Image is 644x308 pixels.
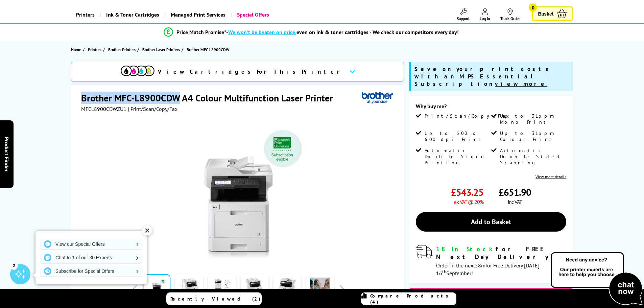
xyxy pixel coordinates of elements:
[121,66,154,76] img: cmyk-icon.svg
[436,245,566,261] div: for FREE Next Day Delivery
[228,29,296,35] span: We won’t be beaten on price,
[142,46,182,53] a: Brother Laser Printers
[508,198,522,205] span: inc VAT
[3,137,10,171] span: Product Finder
[436,245,496,253] span: 18 In Stock
[71,6,100,23] a: Printers
[166,292,262,305] a: Recently Viewed (2)
[454,198,483,205] span: ex VAT @ 20%
[164,6,231,23] a: Managed Print Services
[425,113,511,119] span: Print/Scan/Copy/Fax
[88,46,101,53] span: Printers
[495,80,547,88] u: view more
[529,3,537,12] span: 0
[41,266,142,277] a: Subscribe for Special Offers
[480,16,490,21] span: Log In
[106,6,159,23] span: Ink & Toner Cartridges
[41,239,142,250] a: View our Special Offers
[100,6,164,23] a: Ink & Toner Cartridges
[535,174,566,179] a: View more details
[81,92,340,104] h1: Brother MFC-L8900CDW A4 Colour Multifunction Laser Printer
[457,8,470,21] a: Support
[538,9,553,18] span: Basket
[187,46,229,53] span: Brother MFC-L8900CDW
[480,8,490,21] a: Log In
[187,46,231,53] a: Brother MFC-L8900CDW
[499,186,531,198] span: £651.90
[475,262,485,269] span: 58m
[532,6,573,21] a: Basket 0
[416,103,566,113] div: Why buy me?
[231,6,274,23] a: Special Offers
[436,262,540,277] span: Order in the next for Free Delivery [DATE] 16 September!
[71,46,83,53] a: Home
[416,212,566,232] a: Add to Basket
[55,26,568,38] li: modal_Promise
[41,252,142,263] a: Chat to 1 of our 30 Experts
[142,226,152,235] div: ✕
[128,105,177,112] span: | Print/Scan/Copy/Fax
[370,293,456,305] span: Compare Products (4)
[425,130,490,142] span: Up to 600 x 600 dpi Print
[71,46,81,53] span: Home
[549,251,644,307] img: Open Live Chat window
[500,8,520,21] a: Track Order
[81,105,126,112] span: MFCL8900CDWZU1
[172,126,305,258] img: Brother MFC-L8900CDW
[88,46,103,53] a: Printers
[10,262,18,269] div: 2
[108,46,136,53] span: Brother Printers
[442,268,446,275] sup: th
[142,46,180,53] span: Brother Laser Printers
[108,46,137,53] a: Brother Printers
[176,29,226,35] span: Price Match Promise*
[158,68,344,75] span: View Cartridges For This Printer
[425,147,490,166] span: Automatic Double Sided Printing
[226,29,459,35] div: - even on ink & toner cartridges - We check our competitors every day!
[416,245,566,276] div: modal_delivery
[451,186,483,198] span: £543.25
[500,113,565,125] span: Up to 31ppm Mono Print
[170,296,261,302] span: Recently Viewed (2)
[500,147,565,166] span: Automatic Double Sided Scanning
[457,16,470,21] span: Support
[414,65,552,88] span: Save on your print costs with an MPS Essential Subscription
[500,130,565,142] span: Up to 31ppm Colour Print
[362,92,393,104] img: Brother
[361,292,456,305] a: Compare Products (4)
